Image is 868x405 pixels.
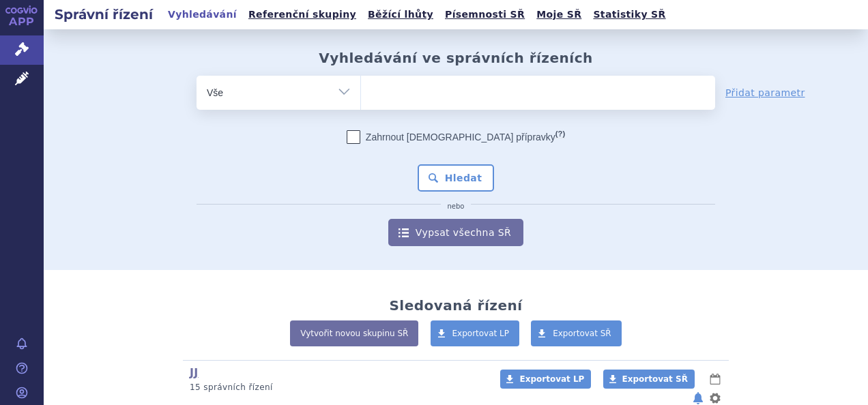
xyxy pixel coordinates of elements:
[708,371,722,387] button: lhůty
[44,5,164,24] h2: Správní řízení
[190,366,199,379] a: JJ
[290,320,418,346] a: Vytvořit novou skupinu SŘ
[725,86,805,100] a: Přidat parametr
[589,5,669,24] a: Statistiky SŘ
[500,370,591,389] a: Exportovat LP
[603,370,695,389] a: Exportovat SŘ
[531,320,622,346] a: Exportovat SŘ
[441,202,472,211] i: nebo
[319,50,593,66] h2: Vyhledávání ve správních řízeních
[389,297,522,314] h2: Sledovaná řízení
[418,164,495,192] button: Hledat
[622,374,688,384] span: Exportovat SŘ
[190,382,482,393] p: 15 správních řízení
[553,329,611,338] span: Exportovat SŘ
[364,5,437,24] a: Běžící lhůty
[347,130,565,144] label: Zahrnout [DEMOGRAPHIC_DATA] přípravky
[532,5,585,24] a: Moje SŘ
[244,5,360,24] a: Referenční skupiny
[555,130,565,138] abbr: (?)
[519,374,584,384] span: Exportovat LP
[388,219,523,246] a: Vypsat všechna SŘ
[164,5,241,24] a: Vyhledávání
[441,5,529,24] a: Písemnosti SŘ
[431,320,520,346] a: Exportovat LP
[452,329,510,338] span: Exportovat LP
